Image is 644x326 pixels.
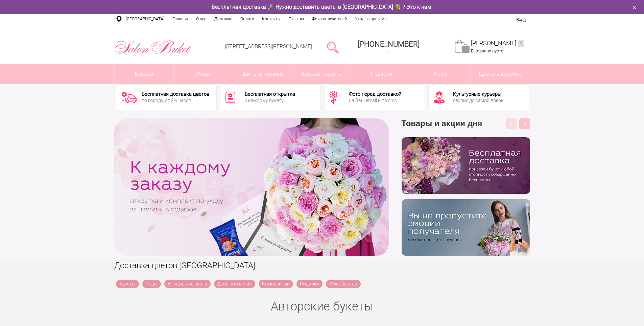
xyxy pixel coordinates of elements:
[471,64,530,84] a: Цветы в коробке
[453,92,504,97] div: Культурные курьеры
[192,14,210,24] a: О нас
[351,14,391,24] a: Уход за цветами
[402,199,530,256] img: v9wy31nijnvkfycrkduev4dhgt9psb7e.png.webp
[225,43,312,50] a: [STREET_ADDRESS][PERSON_NAME]
[354,38,424,57] a: [PHONE_NUMBER]
[115,64,174,84] a: Букеты
[349,92,401,97] div: Фото перед доставкой
[116,280,139,288] a: Букеты
[352,64,411,84] a: Подарки
[259,280,293,288] a: Композиции
[245,98,295,103] div: к каждому букету
[168,14,192,24] a: Главная
[296,280,323,288] a: Подарки
[258,14,285,24] a: Контакты
[518,40,524,47] ins: 0
[402,118,530,137] h3: Товары и акции дня
[174,64,233,84] a: Розы
[349,98,401,103] div: на Ваш email и по sms
[471,48,503,53] span: В корзине пусто
[519,118,530,129] button: Next
[142,280,161,288] a: Розы
[285,14,308,24] a: Отзывы
[236,14,258,24] a: Оплата
[114,259,530,272] h1: Доставка цветов [GEOGRAPHIC_DATA]
[214,280,255,288] a: День рождения
[245,92,295,97] div: Бесплатная открытка
[402,137,530,194] img: hpaj04joss48rwypv6hbykmvk1dj7zyr.png.webp
[453,98,504,103] div: сервис до самой двери
[292,64,352,84] a: Букеты невесты
[471,40,524,47] a: [PERSON_NAME]
[142,92,209,97] div: Бесплатная доставка цветов
[358,40,420,48] div: [PHONE_NUMBER]
[326,280,361,288] a: Монобукеты
[516,17,526,22] a: Вход
[233,64,292,84] a: Цветы в корзине
[122,14,168,24] a: [GEOGRAPHIC_DATA]
[109,3,535,10] div: Бесплатная доставка 🚀 Нужно доставить цветы в [GEOGRAPHIC_DATA] 💐 ? Это к нам!
[210,14,236,24] a: Доставка
[114,38,192,56] img: Цветы Нижний Новгород
[308,14,351,24] a: Фото получателей
[142,98,209,103] div: по городу, от 2-х часов
[411,64,470,84] span: Кому
[164,280,211,288] a: Воздушные шары
[271,299,373,313] a: Авторские букеты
